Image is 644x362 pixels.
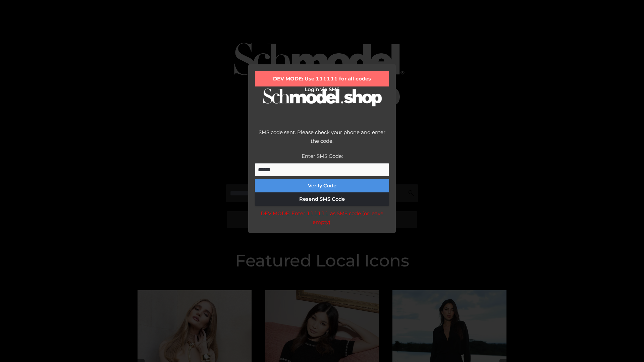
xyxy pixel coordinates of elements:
[255,86,389,93] h2: Login via SMS
[255,128,389,152] div: SMS code sent. Please check your phone and enter the code.
[255,71,389,86] div: DEV MODE: Use 111111 for all codes
[302,153,343,159] label: Enter SMS Code:
[255,179,389,192] button: Verify Code
[255,209,389,226] div: DEV MODE: Enter 111111 as SMS code (or leave empty).
[255,192,389,206] button: Resend SMS Code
